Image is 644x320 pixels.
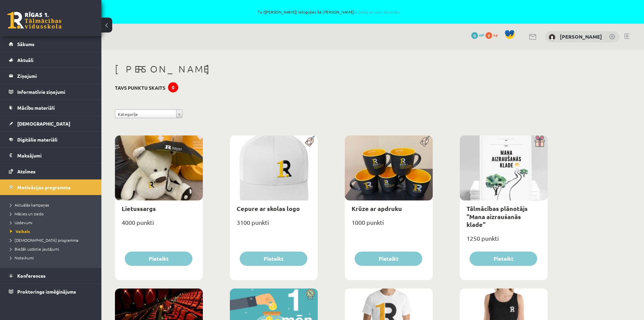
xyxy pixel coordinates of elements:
[17,105,55,111] span: Mācību materiāli
[115,63,548,75] h1: [PERSON_NAME]
[10,237,95,243] a: [DEMOGRAPHIC_DATA] programma
[78,10,580,14] span: Tu ([PERSON_NAME]) ielogojies kā [PERSON_NAME]
[10,202,95,208] a: Aktuālās kampaņas
[10,237,78,243] span: [DEMOGRAPHIC_DATA] programma
[9,116,93,131] a: [DEMOGRAPHIC_DATA]
[10,211,95,217] a: Mācies un ziedo
[10,246,95,252] a: Biežāk uzdotie jautājumi
[532,135,548,147] img: Dāvana ar pārsteigumu
[17,57,33,63] span: Aktuāli
[479,32,484,38] span: mP
[10,211,44,216] span: Mācies un ziedo
[240,252,307,266] button: Pieteikt
[17,273,46,279] span: Konferences
[471,32,478,39] span: 0
[10,255,34,260] span: Noteikumi
[418,135,433,147] img: Populāra prece
[115,217,203,234] div: 4000 punkti
[10,229,30,234] span: Veikals
[9,148,93,163] a: Maksājumi
[10,228,95,234] a: Veikals
[9,52,93,68] a: Aktuāli
[10,202,49,208] span: Aktuālās kampaņas
[17,68,93,84] legend: Ziņojumi
[9,164,93,179] a: Atzīmes
[9,268,93,283] a: Konferences
[122,205,156,212] a: Lietussargs
[17,121,70,127] span: [DEMOGRAPHIC_DATA]
[9,284,93,299] a: Proktoringa izmēģinājums
[485,32,501,38] a: 0 xp
[17,184,71,190] span: Motivācijas programma
[118,110,173,119] span: Kategorija
[470,252,537,266] button: Pieteikt
[9,68,93,84] a: Ziņojumi
[471,32,484,38] a: 0 mP
[355,252,422,266] button: Pieteikt
[10,246,59,252] span: Biežāk uzdotie jautājumi
[237,205,300,212] a: Cepure ar skolas logo
[352,205,402,212] a: Krūze ar apdruku
[168,82,178,92] div: 0
[17,168,35,174] span: Atzīmes
[10,220,32,225] span: Uzdevumi
[485,32,492,39] span: 0
[467,205,528,228] a: Tālmācības plānotājs "Mana aizraušanās klade"
[125,252,192,266] button: Pieteikt
[354,9,400,15] a: Atpakaļ uz savu lietotāju
[493,32,498,38] span: xp
[9,84,93,100] a: Informatīvie ziņojumi
[345,217,433,234] div: 1000 punkti
[9,179,93,195] a: Motivācijas programma
[560,33,602,40] a: [PERSON_NAME]
[303,289,318,300] img: Atlaide
[10,255,95,261] a: Noteikumi
[17,84,93,100] legend: Informatīvie ziņojumi
[17,41,34,47] span: Sākums
[9,36,93,52] a: Sākums
[115,109,183,118] a: Kategorija
[17,136,57,143] span: Digitālie materiāli
[460,233,548,250] div: 1250 punkti
[9,132,93,147] a: Digitālie materiāli
[17,148,93,163] legend: Maksājumi
[230,217,318,234] div: 3100 punkti
[17,289,76,295] span: Proktoringa izmēģinājums
[7,12,62,29] a: Rīgas 1. Tālmācības vidusskola
[115,85,165,91] h3: Tavs punktu skaits
[10,219,95,226] a: Uzdevumi
[303,135,318,147] img: Populāra prece
[9,100,93,115] a: Mācību materiāli
[549,34,555,41] img: Ralfs Jēkabsons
